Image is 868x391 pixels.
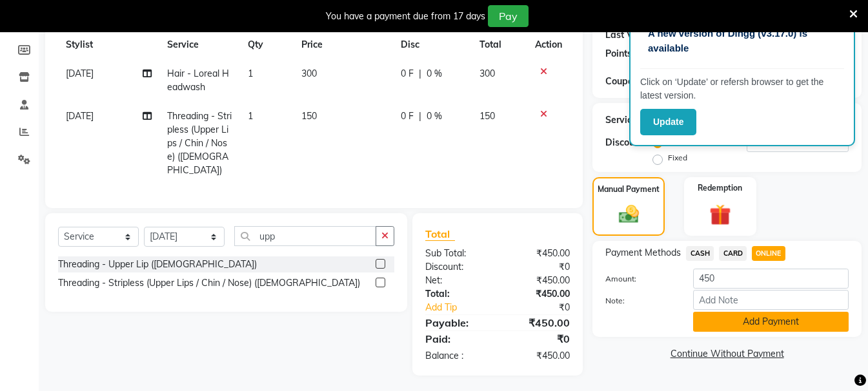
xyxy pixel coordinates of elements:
span: | [419,110,421,123]
span: 300 [301,68,317,79]
div: Discount: [605,136,645,149]
div: Paid: [416,331,498,347]
div: Threading - Upper Lip ([DEMOGRAPHIC_DATA]) [58,258,257,271]
span: 1 [248,110,253,122]
input: Add Note [693,290,849,310]
span: 0 % [427,67,442,81]
div: Coupon Code [605,75,687,88]
div: ₹450.00 [498,315,580,330]
th: Total [472,30,527,59]
div: You have a payment due from 17 days [326,10,485,23]
th: Action [527,30,570,59]
label: Note: [596,295,683,307]
span: [DATE] [66,110,94,122]
label: Manual Payment [598,184,660,195]
div: ₹0 [498,331,580,347]
span: Hair - Loreal Headwash [167,68,229,93]
span: | [419,67,421,81]
span: 150 [301,110,317,122]
div: Net: [416,274,498,287]
span: CASH [686,246,714,261]
label: Redemption [698,182,742,194]
img: _cash.svg [612,203,645,226]
span: CARD [719,246,747,261]
div: Discount: [416,260,498,274]
span: 0 F [401,110,414,123]
th: Disc [393,30,472,59]
span: ONLINE [752,246,785,261]
div: ₹450.00 [498,247,580,260]
div: Points: [605,47,634,61]
span: Threading - Stripless (Upper Lips / Chin / Nose) ([DEMOGRAPHIC_DATA]) [167,110,232,176]
p: A new version of Dingg (v3.17.0) is available [648,26,836,55]
a: Continue Without Payment [595,347,859,361]
div: ₹450.00 [498,287,580,301]
button: Pay [488,5,529,27]
div: Balance : [416,349,498,363]
div: Sub Total: [416,247,498,260]
div: Service Total: [605,113,664,127]
a: Add Tip [416,301,512,314]
span: Total [425,227,455,241]
span: 0 F [401,67,414,81]
button: Add Payment [693,312,849,332]
img: _gift.svg [703,202,738,228]
div: Total: [416,287,498,301]
span: Payment Methods [605,246,681,260]
span: [DATE] [66,68,94,79]
span: 0 % [427,110,442,123]
th: Qty [240,30,294,59]
button: Update [640,109,696,135]
span: 1 [248,68,253,79]
th: Price [294,30,393,59]
th: Service [159,30,240,59]
div: ₹450.00 [498,274,580,287]
div: Payable: [416,315,498,330]
div: ₹450.00 [498,349,580,363]
label: Fixed [668,152,687,164]
span: 150 [479,110,495,122]
span: 300 [479,68,495,79]
p: Click on ‘Update’ or refersh browser to get the latest version. [640,75,844,102]
div: ₹0 [498,260,580,274]
input: Amount [693,269,849,289]
label: Amount: [596,273,683,285]
div: Threading - Stripless (Upper Lips / Chin / Nose) ([DEMOGRAPHIC_DATA]) [58,276,360,290]
input: Search or Scan [234,226,376,246]
th: Stylist [58,30,159,59]
div: ₹0 [511,301,580,314]
div: Last Visit: [605,28,649,42]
